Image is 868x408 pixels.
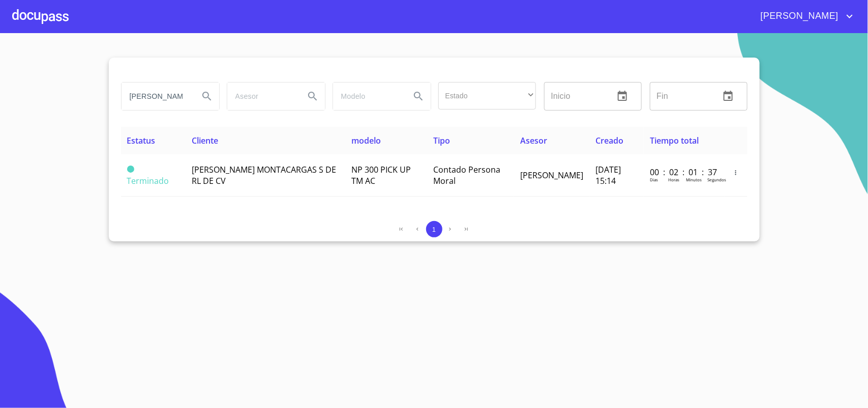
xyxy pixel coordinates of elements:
input: search [122,83,191,110]
p: Segundos [707,177,726,182]
span: NP 300 PICK UP TM AC [351,164,411,186]
span: [PERSON_NAME] [753,8,844,24]
button: Search [406,84,431,108]
span: [PERSON_NAME] MONTACARGAS S DE RL DE CV [192,164,336,186]
span: [DATE] 15:14 [595,164,621,186]
button: 1 [426,221,442,237]
button: Search [195,84,219,108]
span: Estatus [127,135,156,146]
button: Search [301,84,325,108]
span: Asesor [520,135,547,146]
span: [PERSON_NAME] [520,170,583,181]
span: Tipo [433,135,450,146]
p: Horas [668,177,679,182]
p: 00 : 02 : 01 : 37 [650,167,719,178]
p: Dias [650,177,658,182]
span: Terminado [127,175,169,186]
input: search [227,83,296,110]
span: 1 [432,226,436,233]
span: Terminado [127,166,134,173]
input: search [333,83,402,110]
span: Contado Persona Moral [433,164,500,186]
span: Creado [595,135,623,146]
div: ​ [438,82,536,110]
span: Cliente [192,135,218,146]
button: account of current user [753,8,856,24]
span: Tiempo total [650,135,699,146]
span: modelo [351,135,381,146]
p: Minutos [686,177,702,182]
